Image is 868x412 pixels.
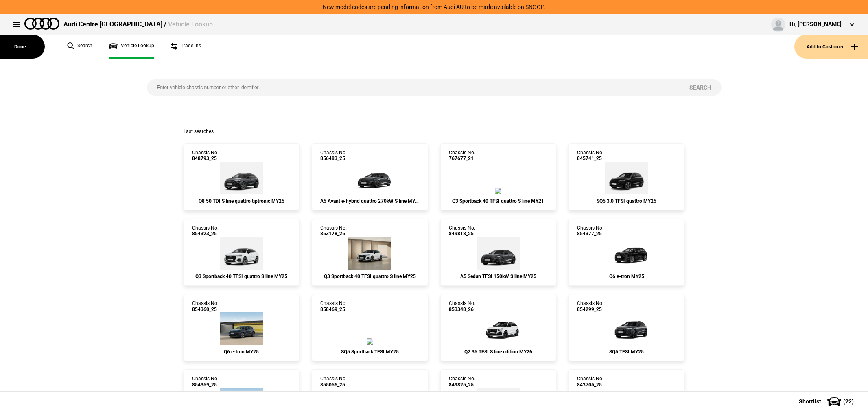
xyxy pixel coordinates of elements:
input: Enter vehicle chassis number or other identifier. [147,79,679,96]
div: Q6 e-tron MY25 [577,274,676,279]
div: Chassis No. [320,150,347,162]
img: Audi_4MT0N2_25_EI_6Y6Y_PAH_3S2_1D1_WF9_9AE_N0Q_6FJ_(Nadin:_1D1_3S2_6FJ_9AE_C93_N0Q_PAH_WF9)_ext.png [220,162,263,194]
div: Q8 50 TDI S line quattro tiptronic MY25 [192,198,291,204]
div: Chassis No. [320,376,347,388]
div: SQ5 3.0 TFSI quattro MY25 [577,198,676,204]
img: Audi_FU5A2Y_25_GX_6Y6Y_WA9_9VS_PYH_3FP_(Nadin:_3FP_9VS_C92_PYH_SN8_WA9)_ext.png [345,162,394,194]
button: Search [679,79,722,96]
a: Search [67,35,92,59]
div: Chassis No. [449,225,475,237]
div: Chassis No. [192,150,219,162]
span: 854323_25 [192,231,219,237]
div: Q3 Sportback 40 TFSI quattro S line MY21 [449,198,548,204]
img: Audi_GAGCKG_26LE_YM_2Y2Y_WA9_3FB_6XK_C8R_WA2_4E7_4L6_PAI_4ZP_(Nadin:_3FB_4E7_4L6_4ZP_6XK_C52_C8R_... [474,312,523,345]
a: Trade ins [171,35,201,59]
div: Chassis No. [192,225,219,237]
span: 854359_25 [192,382,219,388]
div: Chassis No. [577,376,603,388]
span: 853178_25 [320,231,347,237]
span: 849818_25 [449,231,475,237]
span: 854360_25 [192,307,219,312]
div: Q3 Sportback 40 TFSI quattro S line MY25 [320,274,419,279]
span: 855056_25 [320,382,347,388]
span: 849825_25 [449,382,475,388]
img: Audi_GUBS5Y_25S_GX_6Y6Y_PAH_WA2_6FQ_PQ7_PYH_PWO_53D_(Nadin:_53D_6FQ_C59_PAH_PQ7_PWO_PYH_S9S_WA2)_... [602,312,651,345]
img: Audi_F3NC6Y_25_EI_2Y2Y_PXC_WC7_6FJ_52Z_2JD_(Nadin:_2JD_52Z_6FJ_C62_PXC_WC7)_ext.png [220,237,263,270]
div: Chassis No. [449,300,475,312]
div: Chassis No. [449,376,475,388]
span: 854377_25 [577,231,603,237]
img: Audi_FYGS4A_25_EI_0E0E_4ZP_45I_6FJ_3S2_(Nadin:_3S2_45I_4ZP_6FJ_C52)_ext.png [605,162,648,194]
img: Audi_GUNS5Y_25S_GX_6Y6Y_PAH_WA2_6FJ_PQ7_53A_PYH_PWO_(Nadin:_53A_6FJ_C59_PAH_PQ7_PWO_PYH_WA2)_ext.png [367,338,373,345]
span: 854299_25 [577,307,603,312]
img: Audi_F3NC6Y_21_EI_2Y2Y_MP_PX1_2JD_(Nadin:_2JD_6FJ_C26_PXC_WC7)_ext.png [495,188,501,194]
div: A5 Sedan TFSI 150kW S line MY25 [449,274,548,279]
div: Q3 Sportback 40 TFSI quattro S line MY25 [192,274,291,279]
div: Chassis No. [577,225,603,237]
img: audi.png [24,18,59,30]
span: 853348_26 [449,307,475,312]
img: Audi_F3NC6Y_25_EI_2Y2Y_PXC_WC7_6FJ_2JD_(Nadin:_2JD_6FJ_C62_PXC_WC7)_ext.png [348,237,391,270]
div: Hi, [PERSON_NAME] [789,20,842,28]
div: Chassis No. [577,300,603,312]
div: SQ5 Sportback TFSI MY25 [320,349,419,355]
div: Chassis No. [577,150,603,162]
span: Vehicle Lookup [168,20,213,28]
a: Vehicle Lookup [109,35,154,59]
img: Audi_GFBA1A_25_FW_G5G5__(Nadin:_C06)_ext.png [220,312,263,345]
div: Chassis No. [192,376,219,388]
span: 858469_25 [320,307,347,312]
div: A5 Avant e-hybrid quattro 270kW S line MY25 [320,198,419,204]
span: 856483_25 [320,156,347,161]
span: 767677_21 [449,156,475,161]
button: Shortlist(22) [787,391,868,412]
div: Chassis No. [449,150,475,162]
span: 843705_25 [577,382,603,388]
span: 845741_25 [577,156,603,161]
div: Q6 e-tron MY25 [192,349,291,355]
span: Shortlist [799,399,821,404]
div: Chassis No. [320,225,347,237]
img: Audi_GFBA1A_25_FW_0E0E__(Nadin:_C06)_ext.png [602,237,651,270]
div: Chassis No. [320,300,347,312]
div: SQ5 TFSI MY25 [577,349,676,355]
div: Q2 35 TFSI S line edition MY26 [449,349,548,355]
img: Audi_FU2AZG_25_FW_6Y6Y_PAH_WA7_U43_(Nadin:_C85_PAH_SN8_U43_WA7)_ext.png [477,237,520,270]
div: Chassis No. [192,300,219,312]
button: Add to Customer [794,35,868,59]
span: 848793_25 [192,156,219,161]
span: ( 22 ) [843,399,854,404]
div: Audi Centre [GEOGRAPHIC_DATA] / [63,20,213,29]
span: Last searches: [184,129,215,134]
